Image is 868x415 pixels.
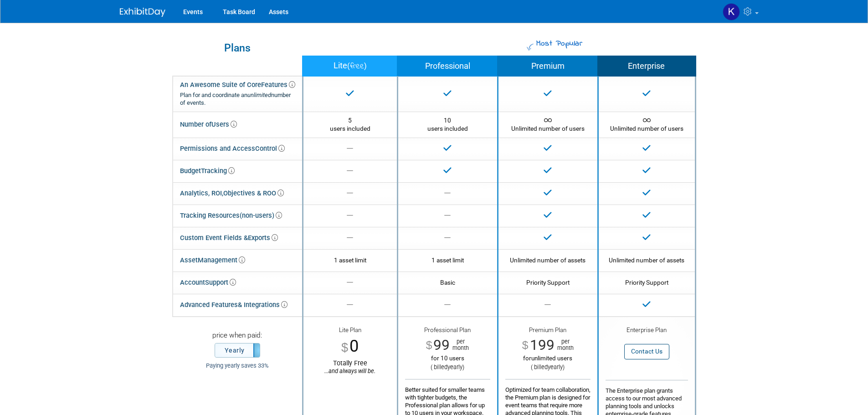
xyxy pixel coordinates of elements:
[201,167,235,175] span: Tracking
[405,364,490,371] div: ( billed )
[347,61,350,70] span: (
[310,116,390,133] div: 5 users included
[523,355,531,362] span: for
[180,142,285,155] div: Permissions and Access
[606,278,688,287] div: Priority Support
[447,364,462,370] span: yearly
[505,364,591,371] div: ( billed )
[180,331,295,343] div: price when paid:
[364,61,367,70] span: )
[180,189,223,197] span: Analytics, ROI,
[180,92,295,107] div: Plan for and coordinate an number of events.
[211,120,237,128] span: Users
[405,278,490,287] div: Basic
[397,56,498,77] th: Professional
[450,338,469,351] span: per month
[426,340,432,351] span: $
[522,340,529,351] span: $
[341,341,348,354] span: $
[606,326,688,335] div: Enterprise Plan
[180,298,288,312] div: Advanced Features
[530,337,555,354] span: 199
[511,117,585,132] span: Unlimited number of users
[238,301,288,309] span: & Integrations
[498,56,598,77] th: Premium
[240,211,282,220] span: (non-users)
[505,278,591,287] div: Priority Support
[120,8,165,17] img: ExhibitDay
[180,187,284,200] div: Objectives & ROO
[180,362,295,370] div: Paying yearly saves 33%
[405,354,490,362] div: for 10 users
[624,344,669,359] button: Contact Us
[180,118,237,131] div: Number of
[606,256,688,264] div: Unlimited number of assets
[205,278,236,287] span: Support
[247,92,271,98] i: unlimited
[255,144,285,153] span: Control
[198,256,245,264] span: Management
[310,368,390,375] div: ...and always will be.
[261,81,295,89] span: Features
[349,336,359,356] span: 0
[310,326,390,335] div: Lite Plan
[405,326,490,337] div: Professional Plan
[303,56,397,77] th: Lite
[527,44,534,51] img: Most Popular
[180,276,236,289] div: Account
[310,256,390,264] div: 1 asset limit
[177,43,298,53] div: Plans
[215,343,260,357] label: Yearly
[610,117,683,132] span: Unlimited number of users
[505,256,591,264] div: Unlimited number of assets
[555,338,574,351] span: per month
[405,116,490,133] div: 10 users included
[180,209,282,222] div: Tracking Resources
[505,354,591,362] div: unlimited users
[405,256,490,264] div: 1 asset limit
[548,364,563,370] span: yearly
[433,337,450,354] span: 99
[310,359,390,375] div: Totally Free
[723,3,740,20] img: Kris Rittenour
[180,231,278,245] div: Custom Event Fields &
[598,56,695,77] th: Enterprise
[535,38,582,50] span: Most Popular
[180,164,235,178] div: Budget
[505,326,591,337] div: Premium Plan
[350,60,364,72] span: free
[180,81,295,107] div: An Awesome Suite of Core
[248,234,278,242] span: Exports
[180,254,245,267] div: Asset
